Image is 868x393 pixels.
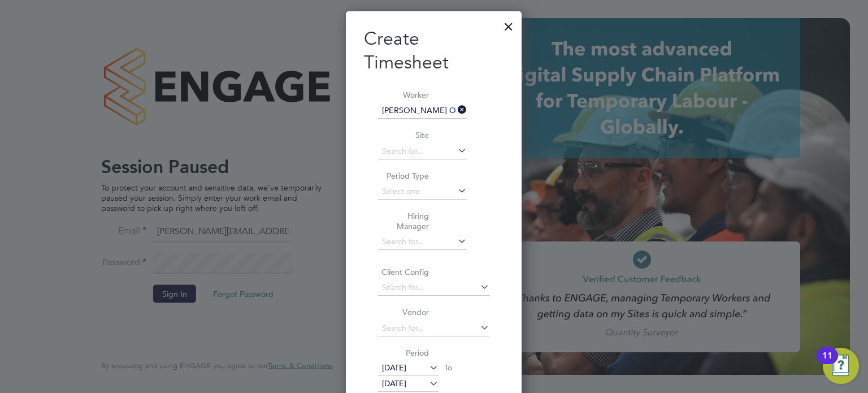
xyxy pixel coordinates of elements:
[378,267,429,277] label: Client Config
[822,356,832,370] div: 11
[378,144,467,159] input: Search for...
[378,348,429,358] label: Period
[378,211,429,231] label: Hiring Manager
[378,321,489,336] input: Search for...
[378,90,429,100] label: Worker
[382,378,406,388] span: [DATE]
[441,360,455,375] span: To
[378,171,429,181] label: Period Type
[823,348,859,384] button: Open Resource Center, 11 new notifications
[382,362,406,373] span: [DATE]
[378,234,467,250] input: Search for...
[378,184,467,200] input: Select one
[378,103,467,119] input: Search for...
[364,27,504,74] h2: Create Timesheet
[378,307,429,317] label: Vendor
[378,130,429,140] label: Site
[378,280,489,296] input: Search for...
